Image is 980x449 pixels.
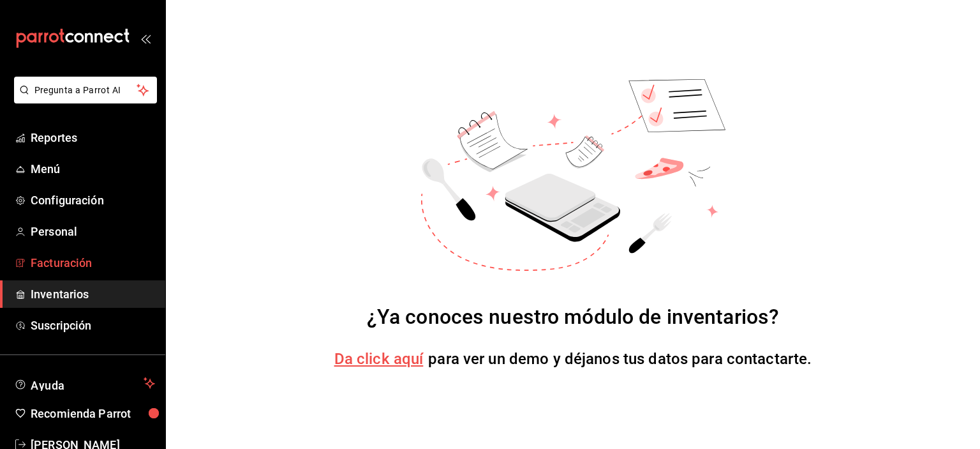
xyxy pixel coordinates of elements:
[9,93,157,106] a: Pregunta a Parrot AI
[31,285,155,303] span: Inventarios
[367,301,780,332] div: ¿Ya conoces nuestro módulo de inventarios?
[31,376,138,391] span: Ayuda
[31,192,155,209] span: Configuración
[334,350,424,368] a: Da click aquí
[31,160,155,178] span: Menú
[31,223,155,240] span: Personal
[31,405,155,422] span: Recomienda Parrot
[14,77,157,103] button: Pregunta a Parrot AI
[31,254,155,271] span: Facturación
[140,33,151,43] button: open_drawer_menu
[428,350,812,368] span: para ver un demo y déjanos tus datos para contactarte.
[31,129,155,146] span: Reportes
[31,317,155,334] span: Suscripción
[34,84,137,97] span: Pregunta a Parrot AI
